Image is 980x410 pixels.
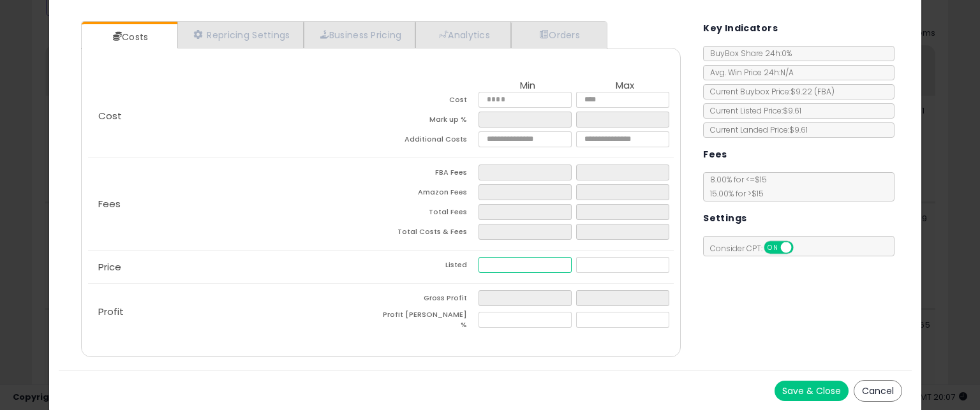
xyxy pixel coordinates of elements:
[704,86,835,97] span: Current Buybox Price:
[381,310,479,333] td: Profit [PERSON_NAME] %
[792,242,812,253] span: OFF
[703,210,746,226] h5: Settings
[415,22,511,48] a: Analytics
[88,199,381,209] p: Fees
[854,380,902,402] button: Cancel
[381,257,479,277] td: Listed
[381,184,479,204] td: Amazon Fees
[82,24,176,50] a: Costs
[381,92,479,112] td: Cost
[177,22,304,48] a: Repricing Settings
[704,48,792,59] span: BuyBox Share 24h: 0%
[791,86,835,97] span: $9.22
[704,243,810,254] span: Consider CPT:
[511,22,605,48] a: Orders
[704,188,764,199] span: 15.00 % for > $15
[704,174,767,199] span: 8.00 % for <= $15
[704,105,801,116] span: Current Listed Price: $9.61
[704,67,794,78] span: Avg. Win Price 24h: N/A
[88,111,381,121] p: Cost
[88,307,381,317] p: Profit
[304,22,415,48] a: Business Pricing
[814,86,835,97] span: ( FBA )
[88,262,381,272] p: Price
[775,381,849,401] button: Save & Close
[704,124,808,135] span: Current Landed Price: $9.61
[703,20,778,36] h5: Key Indicators
[703,147,727,163] h5: Fees
[381,131,479,151] td: Additional Costs
[479,80,576,92] th: Min
[765,242,781,253] span: ON
[381,204,479,224] td: Total Fees
[381,290,479,310] td: Gross Profit
[381,112,479,131] td: Mark up %
[381,165,479,184] td: FBA Fees
[381,224,479,244] td: Total Costs & Fees
[576,80,674,92] th: Max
